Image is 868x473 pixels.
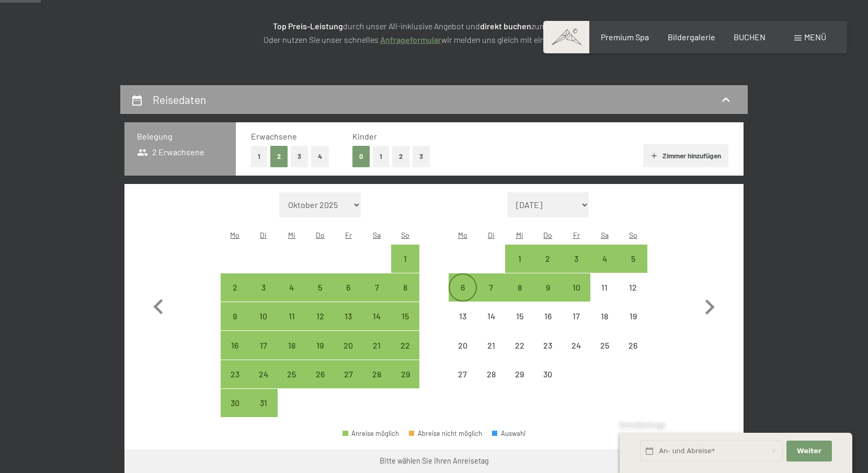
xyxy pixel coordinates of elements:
[221,389,249,417] div: Mon Mar 30 2026
[786,441,831,462] button: Weiter
[335,312,361,338] div: 13
[221,302,249,330] div: Anreise möglich
[279,312,305,338] div: 11
[334,331,362,359] div: Fri Mar 20 2026
[363,360,391,388] div: Sat Mar 28 2026
[342,430,399,437] div: Anreise möglich
[391,331,419,359] div: Anreise möglich
[391,302,419,330] div: Anreise möglich
[449,360,477,388] div: Anreise nicht möglich
[391,360,419,388] div: Anreise möglich
[392,283,418,309] div: 8
[505,331,533,359] div: Anreise nicht möglich
[591,255,618,281] div: 4
[506,312,532,338] div: 15
[311,146,329,167] button: 4
[137,146,204,158] span: 2 Erwachsene
[392,312,418,338] div: 15
[249,331,277,359] div: Anreise möglich
[391,302,419,330] div: Sun Mar 15 2026
[535,283,561,309] div: 9
[590,331,619,359] div: Sat Apr 25 2026
[291,146,308,167] button: 3
[306,331,334,359] div: Thu Mar 19 2026
[480,21,531,31] strong: direkt buchen
[173,19,695,46] p: durch unser All-inklusive Angebot und zum ! Oder nutzen Sie unser schnelles wir melden uns gleich...
[562,245,590,273] div: Fri Apr 03 2026
[249,273,277,302] div: Tue Mar 03 2026
[251,131,297,141] span: Erwachsene
[734,32,766,42] a: BUCHEN
[364,283,390,309] div: 7
[391,331,419,359] div: Sun Mar 22 2026
[391,245,419,273] div: Anreise möglich
[288,230,295,239] abbr: Mittwoch
[601,32,649,42] a: Premium Spa
[278,302,306,330] div: Wed Mar 11 2026
[477,273,505,302] div: Anreise möglich
[450,341,476,367] div: 20
[477,331,505,359] div: Anreise nicht möglich
[534,245,562,273] div: Thu Apr 02 2026
[222,312,248,338] div: 9
[619,245,647,273] div: Sun Apr 05 2026
[449,302,477,330] div: Anreise nicht möglich
[563,312,589,338] div: 17
[534,302,562,330] div: Anreise nicht möglich
[450,370,476,396] div: 27
[506,370,532,396] div: 29
[391,360,419,388] div: Sun Mar 29 2026
[251,146,267,167] button: 1
[562,273,590,302] div: Fri Apr 10 2026
[334,360,362,388] div: Anreise möglich
[450,312,476,338] div: 13
[278,273,306,302] div: Wed Mar 04 2026
[477,331,505,359] div: Tue Apr 21 2026
[505,302,533,330] div: Wed Apr 15 2026
[591,312,618,338] div: 18
[477,302,505,330] div: Anreise nicht möglich
[590,302,619,330] div: Sat Apr 18 2026
[307,370,333,396] div: 26
[543,230,552,239] abbr: Donnerstag
[506,255,532,281] div: 1
[505,273,533,302] div: Wed Apr 08 2026
[221,302,249,330] div: Mon Mar 09 2026
[250,341,276,367] div: 17
[373,230,381,239] abbr: Samstag
[409,430,482,437] div: Abreise nicht möglich
[620,283,646,309] div: 12
[590,273,619,302] div: Anreise nicht möglich
[505,302,533,330] div: Anreise nicht möglich
[352,131,377,141] span: Kinder
[534,273,562,302] div: Thu Apr 09 2026
[449,273,477,302] div: Mon Apr 06 2026
[619,273,647,302] div: Anreise nicht möglich
[363,273,391,302] div: Sat Mar 07 2026
[505,331,533,359] div: Wed Apr 22 2026
[619,331,647,359] div: Sun Apr 26 2026
[249,331,277,359] div: Tue Mar 17 2026
[477,302,505,330] div: Tue Apr 14 2026
[391,273,419,302] div: Anreise möglich
[373,146,389,167] button: 1
[334,360,362,388] div: Fri Mar 27 2026
[458,230,467,239] abbr: Montag
[591,341,618,367] div: 25
[278,302,306,330] div: Anreise möglich
[535,312,561,338] div: 16
[335,341,361,367] div: 20
[534,360,562,388] div: Thu Apr 30 2026
[334,273,362,302] div: Fri Mar 06 2026
[534,273,562,302] div: Anreise möglich
[221,389,249,417] div: Anreise möglich
[392,341,418,367] div: 22
[804,32,826,42] span: Menü
[797,446,821,456] span: Weiter
[643,144,728,167] button: Zimmer hinzufügen
[380,34,441,44] a: Anfrageformular
[391,273,419,302] div: Sun Mar 08 2026
[306,273,334,302] div: Thu Mar 05 2026
[629,230,637,239] abbr: Sonntag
